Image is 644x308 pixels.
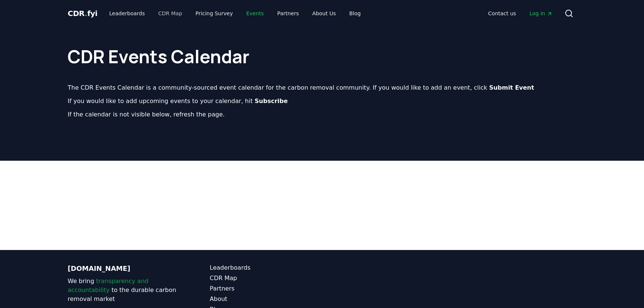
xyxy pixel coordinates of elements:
span: Log in [529,10,553,17]
a: Log in [524,7,558,20]
span: . [85,9,87,18]
a: CDR Map [152,7,188,20]
a: Leaderboards [103,7,151,20]
span: CDR fyi [68,9,97,18]
p: We bring to the durable carbon removal market [68,277,180,304]
p: [DOMAIN_NAME] [68,263,180,274]
p: If you would like to add upcoming events to your calendar, hit [68,97,576,106]
a: CDR.fyi [68,8,97,19]
a: CDR Map [210,274,322,283]
a: About Us [306,7,342,20]
a: About [210,295,322,304]
nav: Main [103,7,367,20]
nav: Main [482,7,558,20]
p: If the calendar is not visible below, refresh the page. [68,110,576,119]
a: Partners [210,284,322,293]
p: The CDR Events Calendar is a community-sourced event calendar for the carbon removal community. I... [68,83,576,92]
span: transparency and accountability [68,277,148,293]
h1: CDR Events Calendar [68,33,576,65]
a: Pricing Survey [190,7,239,20]
b: Subscribe [255,97,288,105]
b: Submit Event [489,84,534,91]
a: Blog [343,7,367,20]
a: Leaderboards [210,263,322,272]
a: Events [240,7,270,20]
a: Contact us [482,7,522,20]
a: Partners [271,7,305,20]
